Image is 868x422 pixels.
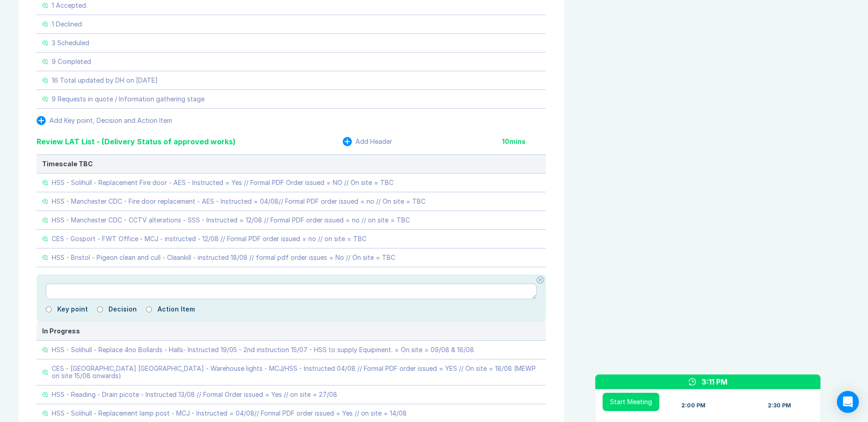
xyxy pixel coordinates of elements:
[52,198,426,205] div: HSS - Manchester CDC - Fire door replacement - AES - Instructed = 04/08// Formal PDF order issued...
[52,235,367,243] div: CES - Gosport - FWT Office - MCJ - instructed - 12/08 // Formal PDF order issued = no // on site ...
[52,391,337,398] div: HSS - Reading - Drain picote - Instructed 13/08 // Formal Order issued = Yes // on site = 27/08
[701,376,728,387] div: 3:11 PM
[52,179,394,186] div: HSS - Solihull - Replacement Fire door - AES - Instructed = Yes // Formal PDF Order issued = NO /...
[42,327,540,335] div: In Progress
[52,21,82,28] div: 1 Declined
[52,2,87,9] div: 1 Accepted.
[37,116,172,125] button: Add Key point, Decision and Action Item
[52,254,395,261] div: HSS - Bristol - Pigeon clean and cull - Cleankill - instructed 18/08 // formal pdf order issues =...
[52,365,540,380] div: CES - [GEOGRAPHIC_DATA] [GEOGRAPHIC_DATA] - Warehouse lights - MCJ/HSS - Instructed 04/08 // Form...
[52,77,158,84] div: 16 Total updated by DH on [DATE]
[108,306,137,313] label: Decision
[356,138,392,145] div: Add Header
[52,58,91,65] div: 9 Completed
[52,39,89,47] div: 3 Scheduled
[57,306,88,313] label: Key point
[52,346,474,353] div: HSS - Solihull - Replace 4no Bollards - Halls- Instructed 19/05 - 2nd instruction 15/07 - HSS to ...
[52,216,410,224] div: HSS - Manchester CDC - CCTV alterations - SSS - Instructed = 12/08 // Formal PDF order issued = n...
[52,95,205,103] div: 9 Requests in quote / Information gathering stage
[681,402,706,409] div: 2:00 PM
[603,393,659,411] button: Start Meeting
[37,136,236,147] div: Review LAT List - (Delivery Status of approved works)
[502,138,546,145] div: 10 mins
[42,160,540,168] div: Timescale TBC
[837,391,859,413] div: Open Intercom Messenger
[768,402,791,409] div: 2:30 PM
[52,410,407,417] div: HSS - Solihull - Replacement lamp post - MCJ - Instructed = 04/08// Formal PDF order issued = Yes...
[343,137,392,146] button: Add Header
[157,306,195,313] label: Action Item
[49,117,172,124] div: Add Key point, Decision and Action Item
